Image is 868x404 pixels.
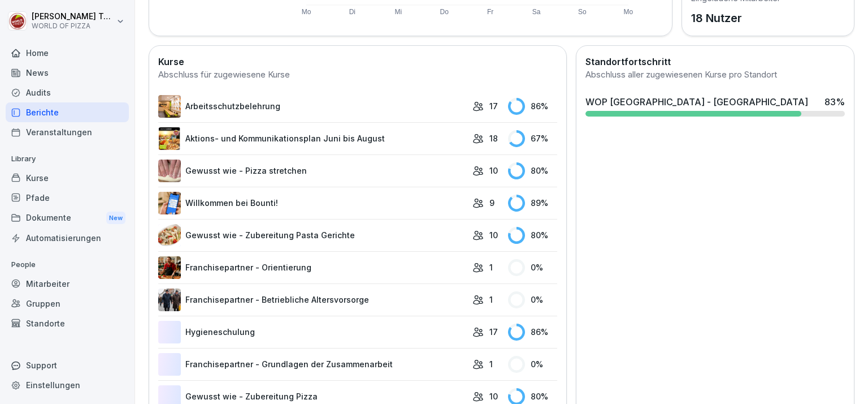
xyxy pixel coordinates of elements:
div: Abschluss aller zugewiesenen Kurse pro Standort [585,68,845,81]
p: 18 Nutzer [691,10,780,27]
a: Gruppen [6,294,129,313]
img: qtrc0fztszvwqdbgkr2zzb4e.png [158,192,181,214]
img: omtcyif9wkfkbfxep8chs03y.png [158,160,181,182]
div: 83 % [824,95,845,109]
text: Fr [487,8,493,16]
a: Aktions- und Kommunikationsplan Juni bis August [158,127,467,150]
p: 17 [489,100,498,112]
text: So [579,8,587,16]
text: Sa [532,8,541,16]
text: Mo [302,8,311,16]
a: Gewusst wie - Pizza stretchen [158,160,467,182]
p: 1 [489,294,493,306]
a: Arbeitsschutzbelehrung [158,95,467,118]
div: 89 % [508,195,557,212]
p: 10 [489,390,498,402]
a: Automatisierungen [6,228,129,248]
a: Hygieneschulung [158,321,467,343]
img: bznaae3qjyj77oslmgbmyjt8.png [158,289,181,311]
p: 9 [489,197,494,209]
p: 18 [489,132,498,144]
a: Standorte [6,313,129,333]
a: Home [6,43,129,63]
a: Franchisepartner - Betriebliche Altersvorsorge [158,289,467,311]
text: Di [349,8,355,16]
img: t4g7eu33fb3xcinggz4rhe0w.png [158,256,181,279]
a: Kurse [6,168,129,188]
p: Library [6,150,129,168]
div: 67 % [508,130,557,147]
div: WOP [GEOGRAPHIC_DATA] - [GEOGRAPHIC_DATA] [585,95,808,109]
p: 10 [489,165,498,177]
text: Mi [395,8,402,16]
img: wv9qdipp89lowhfx6mawjprm.png [158,127,181,150]
div: 80 % [508,227,557,244]
div: New [106,212,125,225]
img: oj3wlxclwqmvs3yn8voeppsp.png [158,224,181,247]
text: Do [440,8,449,16]
a: Franchisepartner - Orientierung [158,256,467,279]
h2: Standortfortschritt [585,55,845,68]
a: Mitarbeiter [6,274,129,294]
a: Willkommen bei Bounti! [158,192,467,214]
a: Veranstaltungen [6,122,129,142]
div: 80 % [508,162,557,179]
a: DokumenteNew [6,208,129,229]
p: WORLD OF PIZZA [32,22,114,30]
p: People [6,256,129,274]
a: Einstellungen [6,375,129,395]
a: Pfade [6,188,129,208]
div: Support [6,355,129,375]
a: WOP [GEOGRAPHIC_DATA] - [GEOGRAPHIC_DATA]83% [581,91,849,121]
p: 10 [489,229,498,241]
p: 1 [489,261,493,273]
a: News [6,63,129,83]
div: 0 % [508,291,557,308]
a: Audits [6,83,129,102]
text: Mo [624,8,633,16]
img: reu9pwv5jenc8sl7wjlftqhe.png [158,95,181,118]
h2: Kurse [158,55,557,68]
div: 86 % [508,98,557,115]
div: 0 % [508,259,557,276]
div: 86 % [508,324,557,341]
div: 0 % [508,356,557,373]
div: Abschluss für zugewiesene Kurse [158,68,557,81]
a: Berichte [6,102,129,122]
p: [PERSON_NAME] Tech [32,12,114,22]
p: 17 [489,326,498,338]
div: Dokumente [6,208,129,229]
a: Gewusst wie - Zubereitung Pasta Gerichte [158,224,467,247]
p: 1 [489,358,493,370]
a: Franchisepartner - Grundlagen der Zusammenarbeit [158,353,467,376]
